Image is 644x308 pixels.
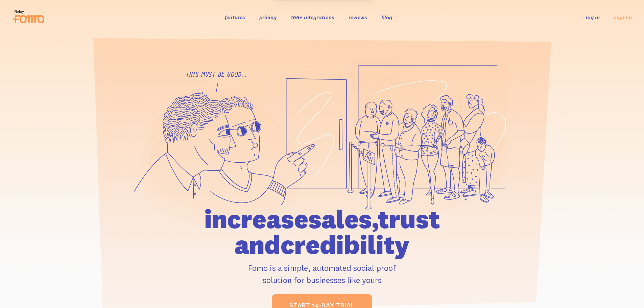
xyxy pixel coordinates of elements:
h1: increase sales, trust and credibility [166,206,479,258]
a: sign up [614,14,632,21]
a: pricing [259,14,277,21]
a: log in [586,14,600,21]
a: blog [381,14,392,21]
a: features [225,14,245,21]
a: reviews [349,14,367,21]
a: 106+ integrations [291,14,334,21]
p: Fomo is a simple, automated social proof solution for businesses like yours [166,262,479,286]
